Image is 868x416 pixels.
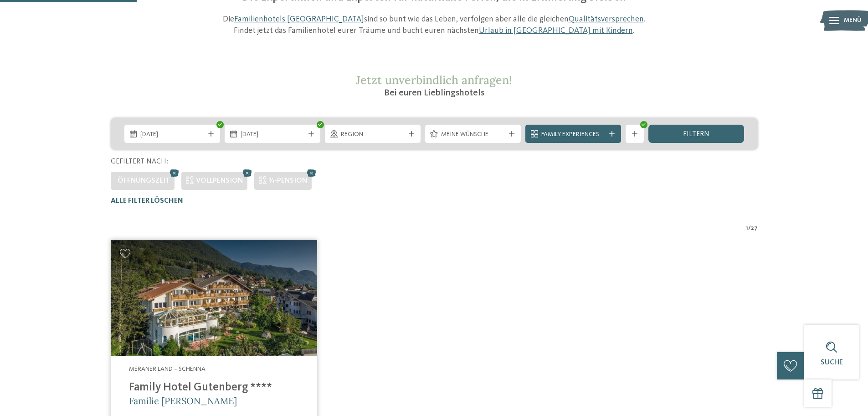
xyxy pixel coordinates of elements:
[479,26,633,35] a: Urlaub in [GEOGRAPHIC_DATA] mit Kindern
[748,224,751,233] span: /
[384,89,484,98] span: Bei euren Lieblingshotels
[111,240,317,356] img: Family Hotel Gutenberg ****
[569,15,644,23] a: Qualitätsversprechen
[196,177,243,184] span: Vollpension
[751,224,758,233] span: 27
[269,177,307,184] span: ¾-Pension
[129,395,237,406] span: Familie [PERSON_NAME]
[356,73,512,87] span: Jetzt unverbindlich anfragen!
[111,158,168,165] span: Gefiltert nach:
[341,130,405,139] span: Region
[218,14,651,37] p: Die sind so bunt wie das Leben, verfolgen aber alle die gleichen . Findet jetzt das Familienhotel...
[746,224,748,233] span: 1
[241,130,304,139] span: [DATE]
[129,381,299,395] h4: Family Hotel Gutenberg ****
[683,131,709,138] span: filtern
[111,197,183,205] span: Alle Filter löschen
[129,366,205,372] span: Meraner Land – Schenna
[234,15,364,23] a: Familienhotels [GEOGRAPHIC_DATA]
[541,130,605,139] span: Family Experiences
[140,130,204,139] span: [DATE]
[821,359,843,366] span: Suche
[118,177,170,184] span: Öffnungszeit
[441,130,505,139] span: Meine Wünsche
